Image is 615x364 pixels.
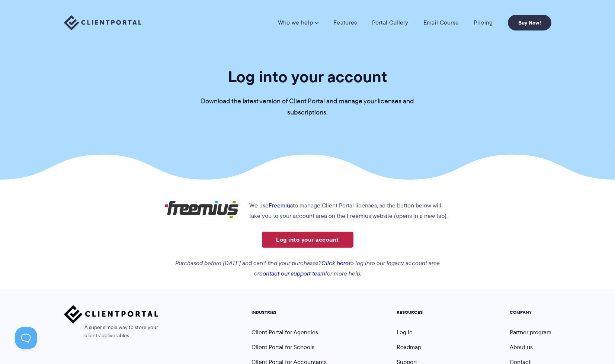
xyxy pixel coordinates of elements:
a: Click here [321,259,349,267]
a: Roadmap [397,343,421,351]
a: Client Portal for Schools [252,343,314,351]
a: Client Portal for Agencies [252,328,318,336]
h5: INDUSTRIES [252,310,327,315]
span: A super simple way to store your clients' deliverables [64,323,158,340]
em: Purchased before [DATE] and can't find your purchases? to log into our legacy account area or for... [175,259,440,278]
h1: Log into your account [228,67,387,87]
a: Pricing [474,19,493,26]
a: Features [333,19,357,26]
iframe: Toggle Customer Support [15,327,37,349]
p: We use to manage Client Portal licenses, so the button below will take you to your account area o... [164,200,451,221]
a: About us [510,343,533,351]
a: Buy Now! [508,15,551,30]
a: Who we help [278,19,318,26]
a: Partner program [510,328,551,336]
h5: RESOURCES [397,310,440,315]
p: Download the latest version of Client Portal and manage your licenses and subscriptions. [196,96,419,118]
h5: COMPANY [510,310,551,315]
a: Log into your account [262,232,353,248]
a: Portal Gallery [372,19,409,26]
a: Log in [397,328,413,336]
a: contact our support team [259,269,325,278]
a: Freemius [269,201,293,210]
a: Email Course [423,19,459,26]
img: Freemius logo [164,200,239,219]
